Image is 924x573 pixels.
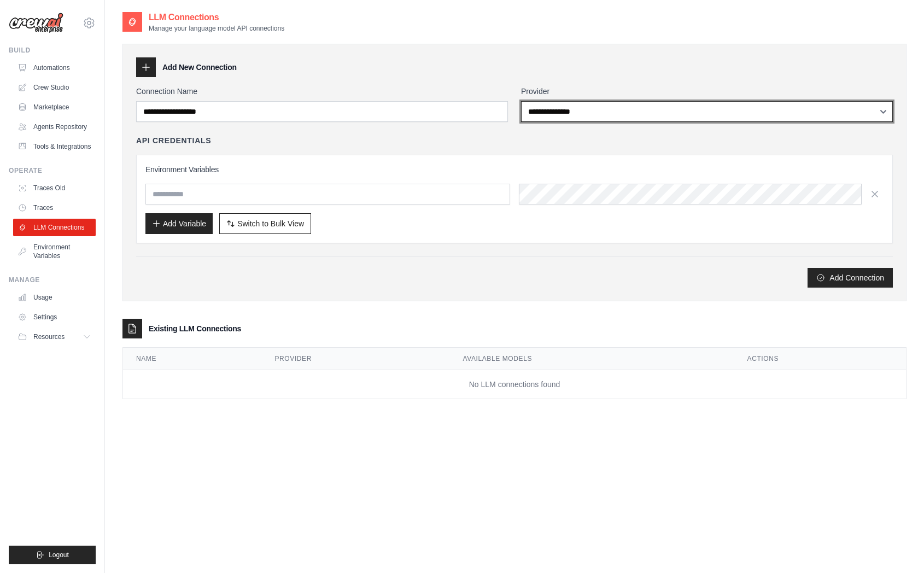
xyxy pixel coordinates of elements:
th: Available Models [450,348,734,370]
th: Name [123,348,261,370]
div: Build [9,46,96,55]
td: No LLM connections found [123,370,906,399]
span: Switch to Bulk View [237,218,304,229]
button: Resources [13,328,96,346]
p: Manage your language model API connections [149,24,284,33]
a: Agents Repository [13,118,96,136]
label: Provider [521,86,893,97]
h3: Environment Variables [145,164,884,175]
a: Automations [13,59,96,77]
a: Usage [13,289,96,306]
button: Switch to Bulk View [219,213,311,234]
th: Provider [261,348,449,370]
th: Actions [734,348,906,370]
a: Traces Old [13,179,96,197]
a: Tools & Integrations [13,138,96,155]
a: Crew Studio [13,79,96,96]
a: Traces [13,199,96,217]
h3: Add New Connection [162,62,237,73]
div: Manage [9,276,96,284]
button: Logout [9,546,96,564]
h2: LLM Connections [149,11,284,24]
button: Add Connection [808,268,893,288]
div: Operate [9,166,96,175]
span: Resources [33,332,65,341]
a: Environment Variables [13,238,96,265]
h4: API Credentials [136,135,211,146]
button: Add Variable [145,213,213,234]
span: Logout [49,551,69,559]
a: Settings [13,308,96,326]
a: LLM Connections [13,219,96,236]
label: Connection Name [136,86,508,97]
img: Logo [9,13,63,33]
h3: Existing LLM Connections [149,323,241,334]
a: Marketplace [13,98,96,116]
